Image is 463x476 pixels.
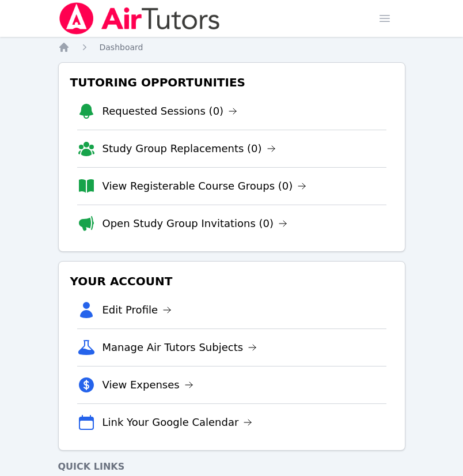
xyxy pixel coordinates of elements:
a: Manage Air Tutors Subjects [103,339,257,356]
a: Link Your Google Calendar [103,414,253,430]
a: View Registerable Course Groups (0) [103,178,307,194]
a: Open Study Group Invitations (0) [103,216,288,232]
nav: Breadcrumb [58,41,405,53]
a: Requested Sessions (0) [103,103,238,119]
span: Dashboard [100,43,143,52]
a: Study Group Replacements (0) [103,141,276,157]
h3: Your Account [68,271,396,292]
h4: Quick Links [58,460,405,474]
h3: Tutoring Opportunities [68,72,396,93]
a: Dashboard [100,41,143,53]
a: Edit Profile [103,302,172,318]
img: Air Tutors [58,2,221,35]
a: View Expenses [103,377,193,393]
